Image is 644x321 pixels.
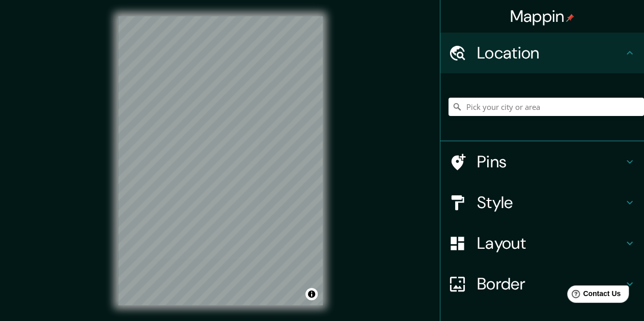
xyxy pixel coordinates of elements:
[510,6,575,26] h4: Mappin
[477,152,624,172] h4: Pins
[440,264,644,304] div: Border
[477,274,624,294] h4: Border
[566,14,574,22] img: pin-icon.png
[449,98,644,116] input: Pick your city or area
[305,288,318,300] button: Toggle attribution
[118,16,323,305] canvas: Map
[553,281,633,310] iframe: Help widget launcher
[440,141,644,182] div: Pins
[477,43,624,63] h4: Location
[440,223,644,264] div: Layout
[440,182,644,223] div: Style
[477,192,624,213] h4: Style
[440,33,644,73] div: Location
[477,233,624,253] h4: Layout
